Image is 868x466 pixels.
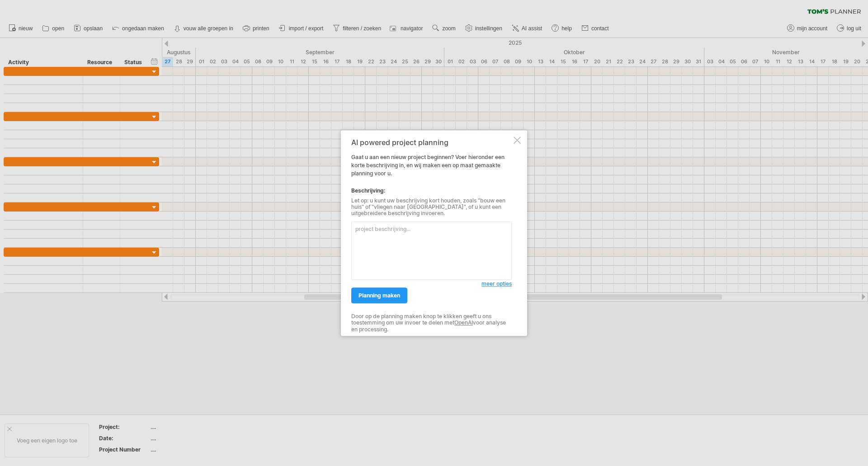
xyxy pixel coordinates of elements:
[351,287,407,303] a: planning maken
[351,313,512,333] div: Door op de planning maken knop te klikken geeft u ons toestemming om uw invoer te delen met voor ...
[454,319,473,326] a: OpenAI
[481,280,512,287] span: meer opties
[351,198,512,217] div: Let op: u kunt uw beschrijving kort houden, zoals "bouw een huis" of "vliegen naar [GEOGRAPHIC_DA...
[351,138,512,146] div: AI powered project planning
[351,138,512,328] div: Gaat u aan een nieuw project beginnen? Voer hieronder een korte beschrijving in, en wij maken een...
[481,280,512,288] a: meer opties
[359,292,400,299] span: planning maken
[351,187,512,195] div: Beschrijving:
